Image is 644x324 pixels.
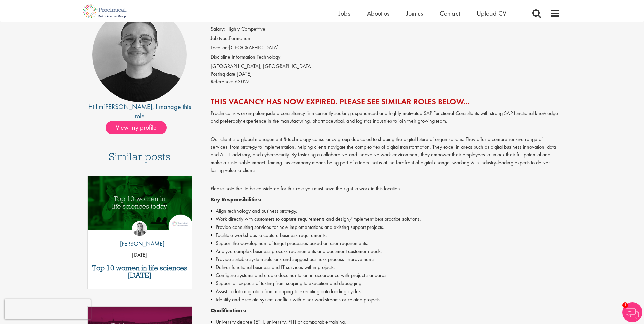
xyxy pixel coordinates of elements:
[92,7,187,102] img: imeage of recruiter Emma Pretorious
[88,176,192,235] a: Link to a post
[211,25,225,33] label: Salary:
[115,221,164,251] a: Hannah Burke [PERSON_NAME]
[91,264,189,279] a: Top 10 women in life sciences [DATE]
[211,296,560,304] li: Identify and escalate system conflicts with other workstreams or related projects.
[5,299,91,319] iframe: reCAPTCHA
[211,223,560,231] li: Provide consulting services for new implementations and existing support projects.
[103,102,152,111] a: [PERSON_NAME]
[88,251,192,259] p: [DATE]
[211,70,560,78] div: [DATE]
[132,221,147,236] img: Hannah Burke
[211,207,560,215] li: Align technology and business strategy.
[622,302,642,322] img: Chatbot
[211,178,560,193] p: Please note that to be considered for this role you must have the right to work in this location.
[211,44,229,52] label: Location:
[211,35,560,44] li: Permanent
[211,63,560,70] div: [GEOGRAPHIC_DATA], [GEOGRAPHIC_DATA]
[211,128,560,174] p: Our client is a global management & technology consultancy group dedicated to shaping the digital...
[84,102,196,121] div: Hi I'm , I manage this role
[115,239,164,248] p: [PERSON_NAME]
[211,307,246,314] strong: Qualifications:
[211,44,560,53] li: [GEOGRAPHIC_DATA]
[211,255,560,263] li: Provide suitable system solutions and suggest business process improvements.
[211,239,560,247] li: Support the development of target processes based on user requirements.
[406,9,423,18] a: Join us
[211,279,560,287] li: Support all aspects of testing from scoping to execution and debugging.
[622,302,628,308] span: 1
[211,196,261,203] strong: Key Responsibilities:
[235,78,250,85] span: 63027
[440,9,460,18] a: Contact
[211,110,560,125] p: Proclinical is working alongside a consultancy firm currently seeking experienced and highly moti...
[211,247,560,255] li: Analyze complex business process requirements and document customer needs.
[367,9,389,18] a: About us
[477,9,506,18] a: Upload CV
[106,121,167,134] span: View my profile
[106,122,173,131] a: View my profile
[211,97,560,106] h2: This vacancy has now expired. Please see similar roles below...
[211,215,560,223] li: Work directly with customers to capture requirements and design/implement best practice solutions.
[226,25,265,33] span: Highly Competitive
[211,271,560,279] li: Configure systems and create documentation in accordance with project standards.
[211,35,229,42] label: Job type:
[211,53,560,63] li: Information Technology
[339,9,350,18] a: Jobs
[211,70,237,77] span: Posting date:
[211,287,560,296] li: Assist in data migration from mapping to executing data loading cycles.
[211,78,233,86] label: Reference:
[211,231,560,239] li: Facilitate workshops to capture business requirements.
[109,151,170,167] h3: Similar posts
[211,53,232,61] label: Discipline:
[88,176,192,230] img: Top 10 women in life sciences today
[211,263,560,271] li: Deliver functional business and IT services within projects.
